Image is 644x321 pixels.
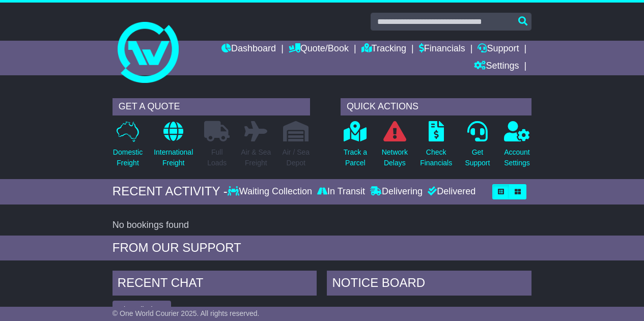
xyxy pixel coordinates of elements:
a: GetSupport [464,121,490,174]
p: Network Delays [382,147,408,168]
a: InternationalFreight [153,121,193,174]
a: AccountSettings [503,121,530,174]
p: Full Loads [204,147,230,168]
a: Track aParcel [343,121,368,174]
a: DomesticFreight [113,121,143,174]
p: Get Support [465,147,490,168]
a: Financials [419,41,465,58]
a: Tracking [361,41,406,58]
p: Air & Sea Freight [241,147,271,168]
div: Delivering [368,186,425,197]
p: International Freight [154,147,193,168]
a: NetworkDelays [381,121,408,174]
a: Quote/Book [289,41,349,58]
div: GET A QUOTE [113,98,310,115]
a: Support [478,41,519,58]
p: Domestic Freight [113,147,143,168]
p: Check Financials [420,147,452,168]
p: Air / Sea Depot [282,147,310,168]
div: No bookings found [113,220,531,231]
span: © One World Courier 2025. All rights reserved. [113,309,260,317]
button: View All Chats [113,301,171,318]
div: Waiting Collection [228,186,315,197]
a: CheckFinancials [419,121,453,174]
p: Track a Parcel [344,147,367,168]
p: Account Settings [504,147,530,168]
div: FROM OUR SUPPORT [113,241,531,255]
div: RECENT ACTIVITY - [113,184,228,199]
div: NOTICE BOARD [327,271,531,298]
div: RECENT CHAT [113,271,317,298]
div: QUICK ACTIONS [341,98,531,115]
a: Settings [474,58,519,75]
div: In Transit [315,186,368,197]
a: Dashboard [221,41,276,58]
div: Delivered [425,186,475,197]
